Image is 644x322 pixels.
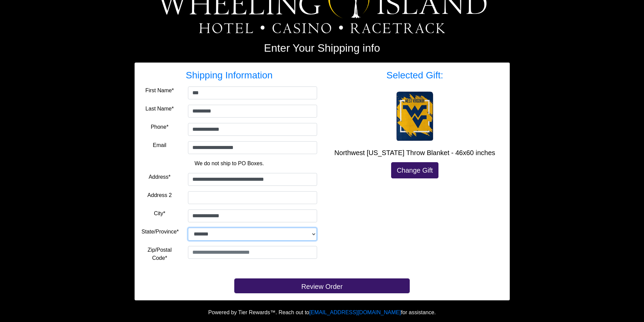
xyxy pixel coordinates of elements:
label: Address 2 [147,191,172,199]
label: Phone* [151,123,169,131]
a: Change Gift [391,162,439,178]
label: First Name* [145,86,174,95]
label: Zip/Postal Code* [142,246,178,262]
label: Last Name* [145,105,174,113]
h3: Selected Gift: [327,70,503,81]
h2: Enter Your Shipping info [135,42,510,54]
label: City* [154,209,165,218]
label: Address* [149,173,171,181]
img: Northwest West Virginia Throw Blanket - 46x60 inches [388,89,442,143]
h3: Shipping Information [142,70,317,81]
span: Powered by Tier Rewards™. Reach out to for assistance. [208,309,436,315]
label: Email [153,141,166,149]
a: [EMAIL_ADDRESS][DOMAIN_NAME] [309,309,401,315]
button: Review Order [234,278,410,293]
label: State/Province* [142,228,179,236]
h5: Northwest [US_STATE] Throw Blanket - 46x60 inches [327,149,503,157]
p: We do not ship to PO Boxes. [147,159,312,168]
